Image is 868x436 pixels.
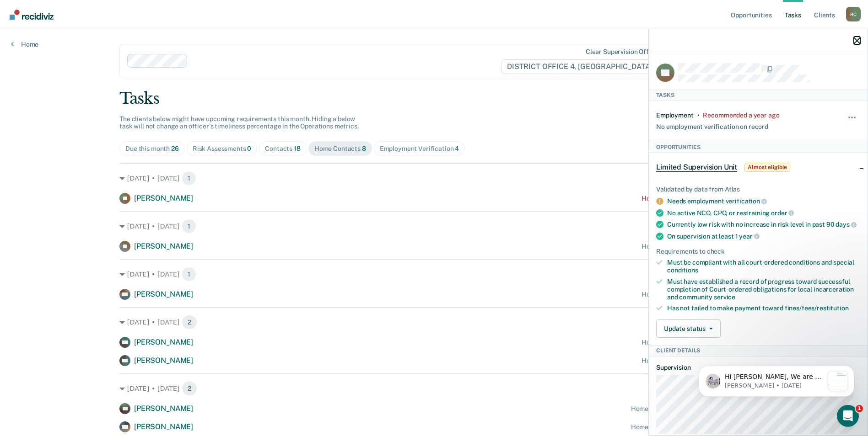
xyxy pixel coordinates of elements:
[119,267,749,282] div: [DATE] • [DATE]
[649,90,868,101] div: Tasks
[846,7,861,21] div: R C
[714,293,735,301] span: service
[667,304,860,312] div: Has not failed to make payment toward
[455,145,459,152] span: 4
[10,10,54,20] img: Recidiviz
[119,115,359,130] span: The clients below might have upcoming requirements this month. Hiding a below task will not chang...
[586,48,663,56] div: Clear supervision officers
[656,319,721,338] button: Update status
[649,142,868,153] div: Opportunities
[642,291,749,298] div: Home contact recommended [DATE]
[119,381,749,396] div: [DATE] • [DATE]
[314,145,366,153] div: Home Contacts
[836,221,856,228] span: days
[119,219,749,234] div: [DATE] • [DATE]
[656,112,694,119] div: Employment
[265,145,301,153] div: Contacts
[134,242,193,250] span: [PERSON_NAME]
[642,357,749,365] div: Home contact recommended [DATE]
[631,423,749,431] div: Home contact recommended in a month
[656,119,768,131] div: No employment verification on record
[739,233,759,240] span: year
[134,422,193,431] span: [PERSON_NAME]
[182,267,196,282] span: 1
[771,209,794,217] span: order
[649,345,868,356] div: Client Details
[380,145,459,153] div: Employment Verification
[667,232,860,240] div: On supervision at least 1
[642,339,749,346] div: Home contact recommended [DATE]
[182,381,197,396] span: 2
[856,405,863,412] span: 1
[11,40,38,48] a: Home
[744,163,790,172] span: Almost eligible
[642,243,749,250] div: Home contact recommended [DATE]
[656,163,737,172] span: Limited Supervision Unit
[667,220,860,229] div: Currently low risk with no increase in risk level in past 90
[649,153,868,182] div: Limited Supervision UnitAlmost eligible
[667,197,860,205] div: Needs employment verification
[119,315,749,330] div: [DATE] • [DATE]
[667,209,860,217] div: No active NCO, CPO, or restraining
[247,145,251,152] span: 0
[697,112,700,119] div: •
[656,248,860,255] div: Requirements to check
[501,59,665,74] span: DISTRICT OFFICE 4, [GEOGRAPHIC_DATA]
[134,338,193,346] span: [PERSON_NAME]
[785,304,849,312] span: fines/fees/restitution
[667,259,860,274] div: Must be compliant with all court-ordered conditions and special conditions
[134,290,193,298] span: [PERSON_NAME]
[656,186,860,193] div: Validated by data from Atlas
[125,145,179,153] div: Due this month
[846,7,861,21] button: Profile dropdown button
[667,278,860,301] div: Must have established a record of progress toward successful completion of Court-ordered obligati...
[182,171,196,186] span: 1
[182,219,196,234] span: 1
[193,145,252,153] div: Risk Assessments
[171,145,179,152] span: 26
[656,364,860,372] dt: Supervision
[182,315,197,330] span: 2
[119,171,749,186] div: [DATE] • [DATE]
[642,195,749,202] div: Home contact recommended [DATE]
[134,194,193,202] span: [PERSON_NAME]
[685,347,868,411] iframe: Intercom notifications message
[119,89,749,108] div: Tasks
[631,405,749,413] div: Home contact recommended in a month
[362,145,366,152] span: 8
[837,405,859,427] iframe: Intercom live chat
[294,145,301,152] span: 18
[703,112,779,119] div: Recommended a year ago
[134,356,193,365] span: [PERSON_NAME]
[134,404,193,413] span: [PERSON_NAME]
